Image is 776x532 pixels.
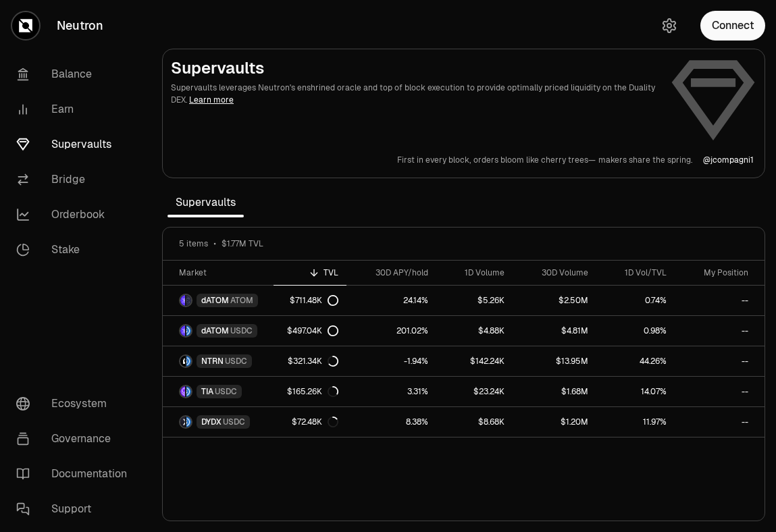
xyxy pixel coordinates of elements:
[230,295,253,306] span: ATOM
[703,155,754,165] p: @ jcompagni1
[171,57,659,79] h2: Supervaults
[186,295,191,306] img: ATOM Logo
[180,325,185,336] img: dATOM Logo
[596,286,675,315] a: 0.74%
[346,286,436,315] a: 24.14%
[703,155,754,165] a: @jcompagni1
[5,456,146,491] a: Documentation
[189,95,234,105] a: Learn more
[179,238,208,249] span: 5 items
[604,267,667,278] div: 1D Vol/TVL
[186,386,191,397] img: USDC Logo
[274,286,346,315] a: $711.48K
[186,325,191,336] img: USDC Logo
[201,295,229,306] span: dATOM
[186,356,191,367] img: USDC Logo
[274,377,346,406] a: $165.26K
[346,316,436,346] a: 201.02%
[180,386,185,397] img: TIA Logo
[596,346,675,376] a: 44.26%
[346,346,436,376] a: -1.94%
[513,407,596,437] a: $1.20M
[292,417,338,427] div: $72.48K
[596,377,675,406] a: 14.07%
[5,162,146,197] a: Bridge
[436,346,513,376] a: $142.24K
[436,407,513,437] a: $8.68K
[397,155,471,165] p: First in every block,
[167,189,244,216] span: Supervaults
[282,267,338,278] div: TVL
[346,407,436,437] a: 8.38%
[222,238,263,249] span: $1.77M TVL
[5,127,146,162] a: Supervaults
[5,232,146,267] a: Stake
[201,386,213,397] span: TIA
[223,417,245,427] span: USDC
[513,377,596,406] a: $1.68M
[186,417,191,427] img: USDC Logo
[163,377,274,406] a: TIA LogoUSDC LogoTIAUSDC
[513,346,596,376] a: $13.95M
[180,295,185,306] img: dATOM Logo
[473,155,596,165] p: orders bloom like cherry trees—
[675,407,765,437] a: --
[201,325,229,336] span: dATOM
[596,316,675,346] a: 0.98%
[444,267,505,278] div: 1D Volume
[180,417,185,427] img: DYDX Logo
[436,286,513,315] a: $5.26K
[288,356,338,367] div: $321.34K
[215,386,237,397] span: USDC
[675,346,765,376] a: --
[163,316,274,346] a: dATOM LogoUSDC LogodATOMUSDC
[5,386,146,421] a: Ecosystem
[436,316,513,346] a: $4.88K
[675,316,765,346] a: --
[521,267,588,278] div: 30D Volume
[513,286,596,315] a: $2.50M
[274,407,346,437] a: $72.48K
[230,325,253,336] span: USDC
[179,267,265,278] div: Market
[163,286,274,315] a: dATOM LogoATOM LogodATOMATOM
[171,82,659,106] p: Supervaults leverages Neutron's enshrined oracle and top of block execution to provide optimally ...
[5,57,146,92] a: Balance
[596,407,675,437] a: 11.97%
[675,377,765,406] a: --
[274,346,346,376] a: $321.34K
[180,356,185,367] img: NTRN Logo
[683,267,748,278] div: My Position
[397,155,692,165] a: First in every block,orders bloom like cherry trees—makers share the spring.
[436,377,513,406] a: $23.24K
[513,316,596,346] a: $4.81M
[163,407,274,437] a: DYDX LogoUSDC LogoDYDXUSDC
[700,11,765,41] button: Connect
[5,421,146,456] a: Governance
[225,356,247,367] span: USDC
[201,356,224,367] span: NTRN
[201,417,222,427] span: DYDX
[5,92,146,127] a: Earn
[287,386,338,397] div: $165.26K
[355,267,428,278] div: 30D APY/hold
[287,325,338,336] div: $497.04K
[675,286,765,315] a: --
[5,491,146,527] a: Support
[5,197,146,232] a: Orderbook
[346,377,436,406] a: 3.31%
[290,295,338,306] div: $711.48K
[163,346,274,376] a: NTRN LogoUSDC LogoNTRNUSDC
[598,155,692,165] p: makers share the spring.
[274,316,346,346] a: $497.04K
